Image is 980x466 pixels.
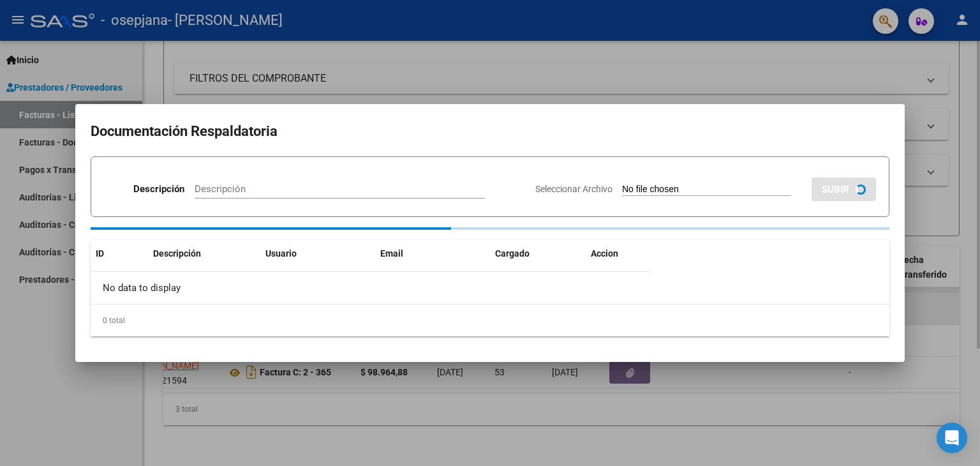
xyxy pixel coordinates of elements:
[535,184,612,194] span: Seleccionar Archivo
[822,184,849,195] span: SUBIR
[91,119,889,144] h2: Documentación Respaldatoria
[375,240,490,267] datatable-header-cell: Email
[148,240,260,267] datatable-header-cell: Descripción
[153,248,201,259] span: Descripción
[265,248,297,259] span: Usuario
[133,182,184,197] p: Descripción
[495,248,530,259] span: Cargado
[380,248,403,259] span: Email
[812,177,876,201] button: SUBIR
[91,240,148,267] datatable-header-cell: ID
[937,423,967,453] div: Open Intercom Messenger
[490,240,586,267] datatable-header-cell: Cargado
[91,304,889,336] div: 0 total
[591,248,618,259] span: Accion
[91,272,650,304] div: No data to display
[260,240,375,267] datatable-header-cell: Usuario
[96,248,104,259] span: ID
[586,240,650,267] datatable-header-cell: Accion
